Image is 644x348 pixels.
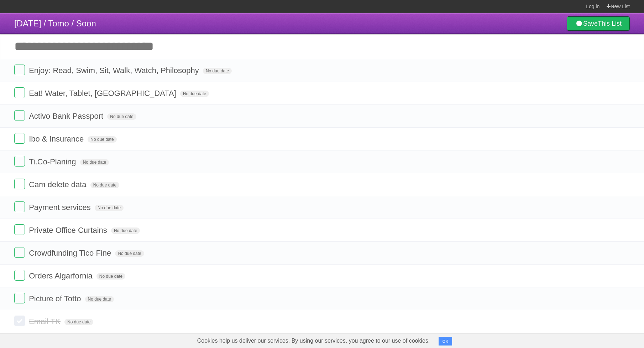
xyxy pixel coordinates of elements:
[14,270,25,281] label: Done
[64,319,93,325] span: No due date
[14,293,25,303] label: Done
[29,66,201,75] span: Enjoy: Read, Swim, Sit, Walk, Watch, Philosophy
[14,65,25,75] label: Done
[29,203,93,212] span: Payment services
[115,250,144,257] span: No due date
[190,334,437,348] span: Cookies help us deliver our services. By using our services, you agree to our use of cookies.
[29,294,83,303] span: Picture of Totto
[14,247,25,258] label: Done
[80,159,109,165] span: No due date
[95,205,124,211] span: No due date
[29,180,88,189] span: Cam delete data
[96,273,125,280] span: No due date
[203,68,232,74] span: No due date
[90,182,119,188] span: No due date
[567,16,630,31] a: SaveThis List
[14,156,25,167] label: Done
[14,110,25,121] label: Done
[29,112,105,121] span: Activo Bank Passport
[180,91,209,97] span: No due date
[29,249,113,257] span: Crowdfunding Tico Fine
[29,317,62,326] span: Email TK
[29,157,78,166] span: Ti.Co-Planing
[14,224,25,235] label: Done
[14,133,25,144] label: Done
[14,201,25,212] label: Done
[14,316,25,326] label: Done
[29,226,109,235] span: Private Office Curtains
[14,19,96,28] span: [DATE] / Tomo / Soon
[111,227,140,234] span: No due date
[14,179,25,189] label: Done
[14,87,25,98] label: Done
[29,89,178,98] span: Eat! Water, Tablet, [GEOGRAPHIC_DATA]
[85,296,114,302] span: No due date
[107,113,136,120] span: No due date
[598,20,622,27] b: This List
[29,134,85,143] span: Ibo & Insurance
[29,271,94,280] span: Orders Algarfornia
[88,136,116,143] span: No due date
[439,337,452,346] button: OK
